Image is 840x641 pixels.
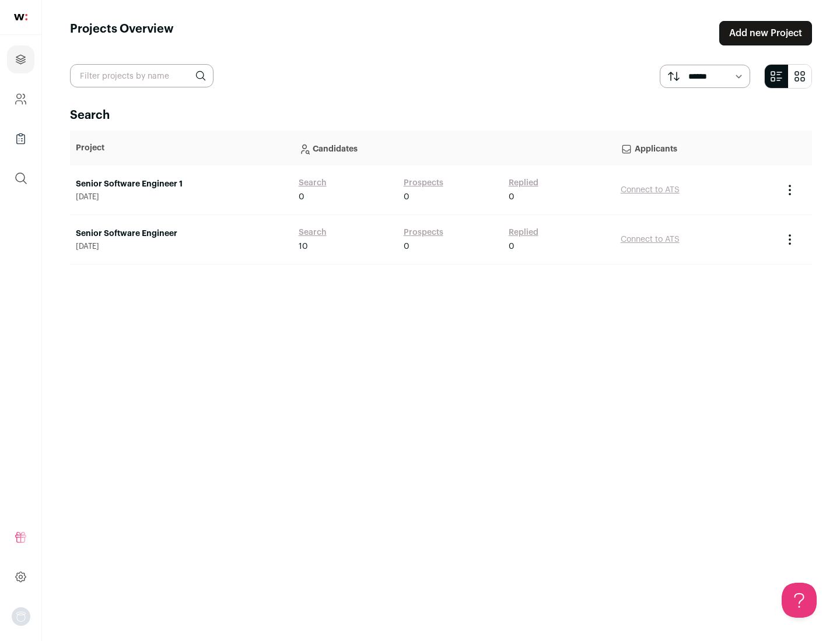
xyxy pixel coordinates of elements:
a: Projects [7,45,34,73]
span: 0 [509,241,514,252]
span: 0 [404,241,409,252]
button: Open dropdown [12,607,30,626]
p: Project [76,142,287,154]
h1: Projects Overview [70,21,174,45]
a: Replied [509,177,538,189]
a: Replied [509,227,538,238]
a: Search [299,177,327,189]
p: Candidates [299,136,609,160]
p: Applicants [621,136,771,160]
a: Search [299,227,327,238]
a: Connect to ATS [621,186,680,194]
button: Project Actions [783,233,797,246]
iframe: Help Scout Beacon - Open [782,583,817,618]
a: Senior Software Engineer [76,228,287,240]
span: [DATE] [76,192,287,202]
img: nopic.png [12,607,30,626]
a: Prospects [404,227,443,238]
span: [DATE] [76,242,287,251]
a: Company Lists [7,125,34,153]
span: 0 [299,191,304,203]
a: Add new Project [719,21,812,45]
a: Connect to ATS [621,235,680,244]
button: Project Actions [783,183,797,197]
h2: Search [70,107,812,124]
span: 0 [509,191,514,203]
a: Company and ATS Settings [7,85,34,113]
span: 10 [299,241,308,252]
input: Filter projects by name [70,64,213,87]
a: Prospects [404,177,443,189]
img: wellfound-shorthand-0d5821cbd27db2630d0214b213865d53afaa358527fdda9d0ea32b1df1b89c2c.svg [14,14,27,20]
a: Senior Software Engineer 1 [76,178,287,190]
span: 0 [404,191,409,203]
